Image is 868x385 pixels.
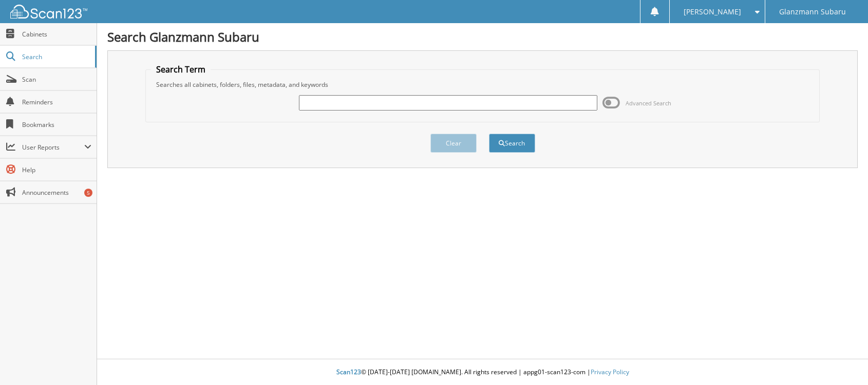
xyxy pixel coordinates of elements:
[22,52,90,61] span: Search
[22,188,91,197] span: Announcements
[22,143,84,152] span: User Reports
[151,80,814,89] div: Searches all cabinets, folders, files, metadata, and keywords
[336,368,361,376] span: Scan123
[151,64,211,75] legend: Search Term
[430,134,477,153] button: Clear
[591,368,629,376] a: Privacy Policy
[22,98,91,106] span: Reminders
[107,28,858,45] h1: Search Glanzmann Subaru
[22,75,91,84] span: Scan
[97,360,868,385] div: © [DATE]-[DATE] [DOMAIN_NAME]. All rights reserved | appg01-scan123-com |
[22,30,91,39] span: Cabinets
[817,336,868,385] iframe: Chat Widget
[84,189,92,197] div: 5
[22,120,91,129] span: Bookmarks
[684,9,741,15] span: [PERSON_NAME]
[22,166,91,174] span: Help
[10,5,87,19] img: scan123-logo-white.svg
[489,134,535,153] button: Search
[779,9,846,15] span: Glanzmann Subaru
[626,99,671,107] span: Advanced Search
